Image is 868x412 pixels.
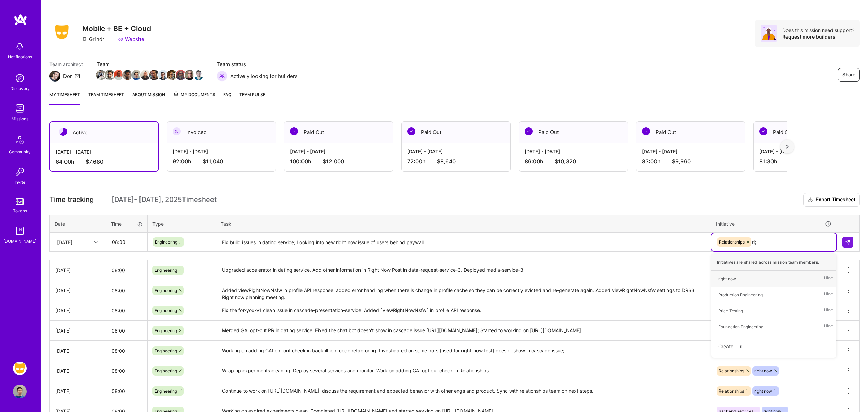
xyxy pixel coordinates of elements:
[402,122,510,143] div: Paid Out
[761,25,777,42] img: Avatar
[148,215,216,233] th: Type
[155,268,177,273] span: Engineering
[217,382,710,400] textarea: Continue to work on [URL][DOMAIN_NAME], discuss the requirement and expected behavior with other ...
[718,291,763,298] div: Production Engineering
[55,367,100,374] div: [DATE]
[167,70,177,80] img: Team Member Avatar
[97,61,203,68] span: Team
[167,69,176,81] a: Team Member Avatar
[131,70,142,80] img: Team Member Avatar
[217,341,710,360] textarea: Working on adding GAI opt out check in backfill job, code refactoring; Investigated on some bots ...
[155,239,177,245] span: Engineering
[173,91,215,99] span: My Documents
[112,195,217,204] span: [DATE] - [DATE] , 2025 Timesheet
[754,122,862,143] div: Paid Out
[155,368,177,373] span: Engineering
[842,237,854,248] div: null
[55,267,100,274] div: [DATE]
[824,290,833,299] span: Hide
[223,91,231,105] a: FAQ
[132,69,141,81] a: Team Member Avatar
[49,195,94,204] span: Time tracking
[711,254,836,271] div: Initiatives are shared across mission team members.
[642,148,739,155] div: [DATE] - [DATE]
[55,327,100,334] div: [DATE]
[203,158,223,165] span: $11,040
[719,368,744,373] span: Relationships
[290,148,387,155] div: [DATE] - [DATE]
[217,261,710,280] textarea: Upgraded accelerator in dating service. Add other information in Right Now Post in data-request-s...
[845,239,851,245] img: Submit
[842,71,855,78] span: Share
[13,40,27,53] img: bell
[217,71,227,82] img: Actively looking for builders
[59,128,67,136] img: Active
[808,196,813,204] i: icon Download
[57,238,72,246] div: [DATE]
[716,220,832,228] div: Initiative
[239,92,265,97] span: Team Pulse
[155,348,177,353] span: Engineering
[123,69,132,81] a: Team Member Avatar
[407,148,505,155] div: [DATE] - [DATE]
[106,261,147,279] input: HH:MM
[173,127,181,135] img: Invoiced
[782,33,854,40] div: Request more builders
[3,238,36,245] div: [DOMAIN_NAME]
[803,193,860,207] button: Export Timesheet
[290,127,298,135] img: Paid Out
[782,27,854,33] div: Does this mission need support?
[173,148,270,155] div: [DATE] - [DATE]
[13,71,27,85] img: discovery
[759,158,857,165] div: 81:30 h
[193,70,204,80] img: Team Member Avatar
[158,70,168,80] img: Team Member Avatar
[63,73,72,80] div: Dor
[106,233,147,251] input: HH:MM
[88,91,124,105] a: Team timesheet
[217,233,710,251] textarea: Fix build issues in dating service; Looking into new right now issue of users behind paywall.
[94,240,98,244] i: icon Chevron
[155,388,177,394] span: Engineering
[49,71,60,82] img: Team Architect
[12,115,28,122] div: Missions
[12,132,28,148] img: Community
[105,70,115,80] img: Team Member Avatar
[759,127,767,135] img: Paid Out
[636,122,745,143] div: Paid Out
[56,158,152,165] div: 64:00 h
[217,61,298,68] span: Team status
[56,148,152,156] div: [DATE] - [DATE]
[55,287,100,294] div: [DATE]
[114,69,123,81] a: Team Member Avatar
[49,23,74,41] img: Company Logo
[290,158,387,165] div: 100:00 h
[141,69,150,81] a: Team Member Avatar
[176,69,185,81] a: Team Member Avatar
[55,347,100,354] div: [DATE]
[284,122,393,143] div: Paid Out
[13,165,27,179] img: Invite
[97,69,105,81] a: Team Member Avatar
[672,158,691,165] span: $9,960
[194,69,203,81] a: Team Member Avatar
[114,70,124,80] img: Team Member Avatar
[96,70,106,80] img: Team Member Avatar
[15,179,25,186] div: Invite
[176,70,186,80] img: Team Member Avatar
[838,68,860,82] button: Share
[525,148,622,155] div: [DATE] - [DATE]
[105,69,114,81] a: Team Member Avatar
[173,91,215,105] a: My Documents
[519,122,628,143] div: Paid Out
[82,36,88,42] i: icon CompanyGray
[230,73,298,80] span: Actively looking for builders
[49,61,83,68] span: Team architect
[555,158,576,165] span: $10,320
[217,301,710,320] textarea: Fix the for-you-v1 clean issue in cascade-presentation-service. Added `viewRightNowNsfw` in profi...
[407,127,415,135] img: Paid Out
[13,207,27,215] div: Tokens
[642,127,650,135] img: Paid Out
[13,385,27,398] img: User Avatar
[140,70,150,80] img: Team Member Avatar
